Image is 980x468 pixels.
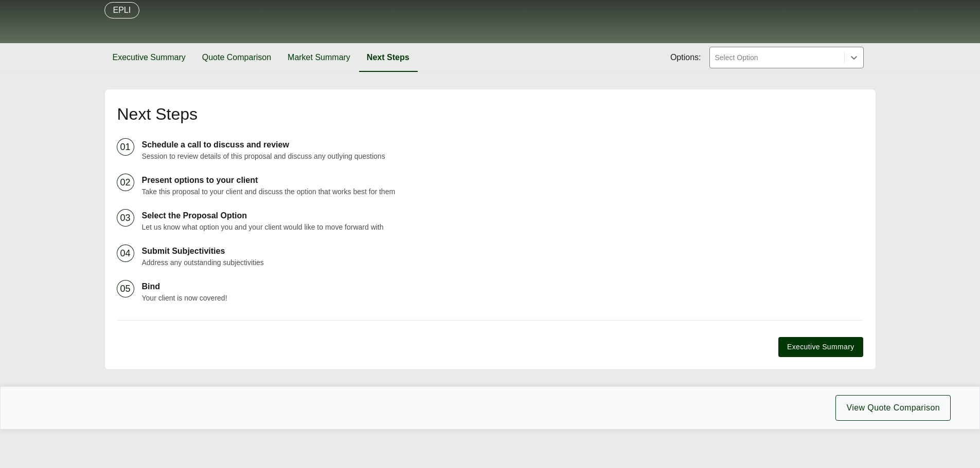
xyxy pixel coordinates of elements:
span: View Quote Comparison [846,402,940,414]
button: Quote Comparison [194,43,279,72]
button: Market Summary [279,43,359,72]
span: Executive Summary [787,342,854,352]
h2: Next Steps [117,106,863,122]
p: Address any outstanding subjectivities [142,257,863,268]
p: EPLI [113,4,131,16]
button: Next Steps [359,43,418,72]
p: Schedule a call to discuss and review [142,139,863,151]
button: Executive Summary [778,337,863,357]
p: Let us know what option you and your client would like to move forward with [142,222,863,233]
p: Take this proposal to your client and discuss the option that works best for them [142,186,863,197]
button: View Quote Comparison [835,395,951,421]
p: Submit Subjectivities [142,245,863,257]
button: Executive Summary [104,43,194,72]
p: Present options to your client [142,174,863,186]
p: Session to review details of this proposal and discuss any outlying questions [142,151,863,162]
p: Bind [142,280,863,293]
span: Options: [670,51,701,64]
p: Select the Proposal Option [142,210,863,222]
p: Your client is now covered! [142,293,863,304]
